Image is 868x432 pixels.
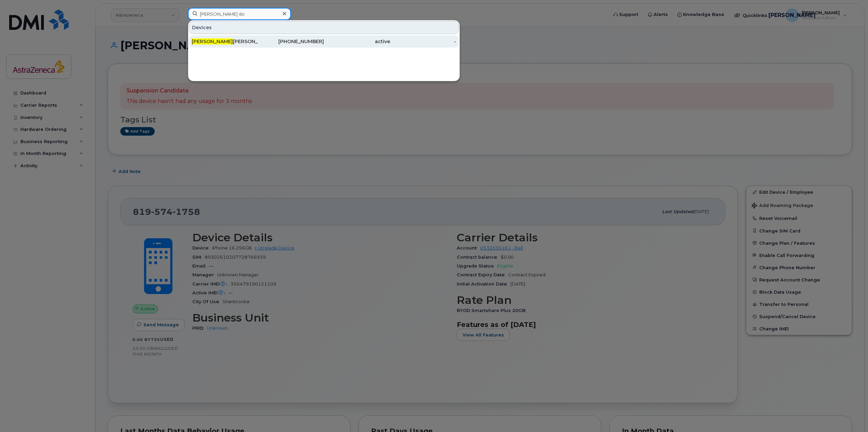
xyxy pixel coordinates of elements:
div: [PHONE_NUMBER] [258,38,324,45]
span: [PERSON_NAME] [192,38,233,45]
a: [PERSON_NAME][PERSON_NAME][PHONE_NUMBER]active- [189,35,459,48]
div: - [390,38,456,45]
div: [PERSON_NAME] [192,38,258,45]
div: active [324,38,390,45]
div: Devices [189,21,459,34]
